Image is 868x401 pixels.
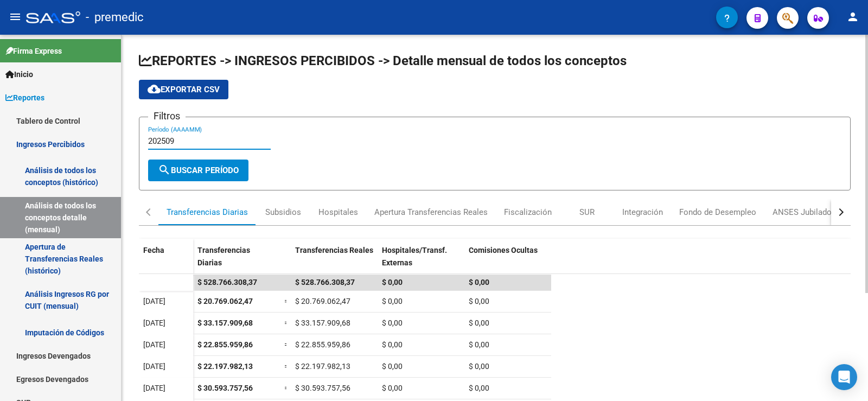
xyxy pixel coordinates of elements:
mat-icon: person [846,10,859,23]
datatable-header-cell: Transferencias Reales [291,239,378,284]
span: $ 20.769.062,47 [197,297,253,305]
div: SUR [579,206,595,218]
span: = [284,340,289,349]
span: $ 33.157.909,68 [295,319,350,327]
span: Inicio [5,68,33,80]
span: = [284,362,289,371]
span: [DATE] [143,384,165,392]
span: Transferencias Reales [295,246,373,254]
datatable-header-cell: Comisiones Ocultas [464,239,551,284]
span: $ 22.197.982,13 [197,362,253,371]
span: = [284,384,289,392]
span: REPORTES -> INGRESOS PERCIBIDOS -> Detalle mensual de todos los conceptos [139,53,627,68]
div: Fondo de Desempleo [679,206,756,218]
span: - premedic [86,5,144,29]
span: Transferencias Diarias [197,246,250,267]
span: $ 22.855.959,86 [197,340,253,349]
div: Subsidios [265,206,301,218]
span: Hospitales/Transf. Externas [382,246,447,267]
span: $ 528.766.308,37 [295,278,355,287]
span: $ 0,00 [469,297,489,305]
div: Apertura Transferencias Reales [374,206,488,218]
span: $ 0,00 [469,384,489,392]
span: $ 20.769.062,47 [295,297,350,305]
datatable-header-cell: Fecha [139,239,193,284]
h3: Filtros [148,109,186,124]
mat-icon: cloud_download [148,82,161,96]
span: $ 0,00 [382,362,403,371]
span: $ 0,00 [382,297,403,305]
button: Buscar Período [148,160,248,181]
span: $ 30.593.757,56 [197,384,253,392]
datatable-header-cell: Hospitales/Transf. Externas [378,239,464,284]
span: $ 0,00 [469,278,489,287]
span: [DATE] [143,340,165,349]
span: = [284,297,289,305]
span: $ 30.593.757,56 [295,384,350,392]
div: Transferencias Diarias [167,206,248,218]
span: $ 0,00 [382,319,403,327]
button: Exportar CSV [139,80,228,99]
span: Comisiones Ocultas [469,246,538,254]
span: $ 0,00 [382,384,403,392]
span: $ 0,00 [469,340,489,349]
mat-icon: search [158,163,171,176]
span: $ 33.157.909,68 [197,319,253,327]
div: ANSES Jubilados [773,206,836,218]
span: Reportes [5,92,44,104]
span: $ 0,00 [382,278,403,287]
span: Fecha [143,246,164,254]
span: [DATE] [143,297,165,305]
span: $ 528.766.308,37 [197,278,257,287]
span: Exportar CSV [148,85,220,94]
span: $ 22.197.982,13 [295,362,350,371]
span: $ 0,00 [469,319,489,327]
span: $ 0,00 [469,362,489,371]
span: [DATE] [143,362,165,371]
mat-icon: menu [9,10,22,23]
span: Buscar Período [158,166,239,175]
span: $ 0,00 [382,340,403,349]
div: Fiscalización [504,206,552,218]
div: Integración [622,206,663,218]
span: = [284,319,289,327]
span: [DATE] [143,319,165,327]
datatable-header-cell: Transferencias Diarias [193,239,280,284]
span: $ 22.855.959,86 [295,340,350,349]
div: Hospitales [318,206,358,218]
span: Firma Express [5,45,62,57]
div: Open Intercom Messenger [831,364,857,390]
